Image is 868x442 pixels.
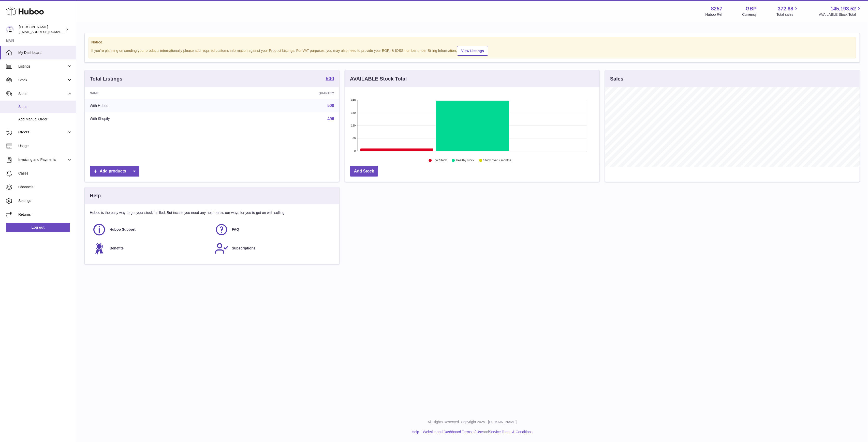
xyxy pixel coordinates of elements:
[819,12,862,17] span: AVAILABLE Stock Total
[351,111,356,114] text: 180
[18,130,67,135] span: Orders
[433,159,447,162] text: Low Stock
[90,75,123,82] h3: Total Listings
[421,430,533,434] li: and
[423,430,483,434] a: Website and Dashboard Terms of Use
[327,103,334,108] a: 500
[456,159,475,162] text: Healthy stock
[110,246,124,251] span: Benefits
[85,99,222,112] td: With Huboo
[91,45,853,56] div: If you're planning on sending your products internationally please add required customs informati...
[80,420,864,424] p: All Rights Reserved. Copyright 2025 - [DOMAIN_NAME]
[85,112,222,125] td: With Shopify
[85,87,222,99] th: Name
[215,242,332,255] a: Subscriptions
[352,137,356,140] text: 60
[327,117,334,121] a: 496
[18,104,72,109] span: Sales
[831,5,856,12] span: 145,193.52
[610,75,623,82] h3: Sales
[778,5,793,12] span: 372.88
[6,26,14,33] img: don@skinsgolf.com
[90,210,334,215] p: Huboo is the easy way to get your stock fulfilled. But incase you need any help here's our ways f...
[326,76,334,82] a: 500
[18,171,72,176] span: Cases
[711,5,723,12] strong: 8257
[91,40,853,45] strong: Notice
[92,223,210,236] a: Huboo Support
[232,246,256,251] span: Subscriptions
[776,12,799,17] span: Total sales
[18,117,72,122] span: Add Manual Order
[232,227,239,232] span: FAQ
[412,430,419,434] a: Help
[18,64,67,69] span: Listings
[18,91,67,96] span: Sales
[746,5,757,12] strong: GBP
[18,78,67,83] span: Stock
[457,46,488,56] a: View Listings
[18,144,72,148] span: Usage
[351,124,356,127] text: 120
[351,99,356,102] text: 240
[742,12,757,17] div: Currency
[350,166,378,177] a: Add Stock
[92,242,210,255] a: Benefits
[354,149,356,152] text: 0
[19,30,75,34] span: [EMAIL_ADDRESS][DOMAIN_NAME]
[90,166,139,177] a: Add products
[350,75,407,82] h3: AVAILABLE Stock Total
[18,50,72,55] span: My Dashboard
[110,227,136,232] span: Huboo Support
[489,430,533,434] a: Service Terms & Conditions
[819,5,862,17] a: 145,193.52 AVAILABLE Stock Total
[483,159,511,162] text: Stock over 2 months
[18,198,72,203] span: Settings
[705,12,723,17] div: Huboo Ref
[18,157,67,162] span: Invoicing and Payments
[215,223,332,236] a: FAQ
[18,212,72,217] span: Returns
[776,5,799,17] a: 372.88 Total sales
[222,87,339,99] th: Quantity
[326,76,334,81] strong: 500
[18,185,72,190] span: Channels
[6,223,70,232] a: Log out
[90,192,101,199] h3: Help
[19,25,65,34] div: [PERSON_NAME]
